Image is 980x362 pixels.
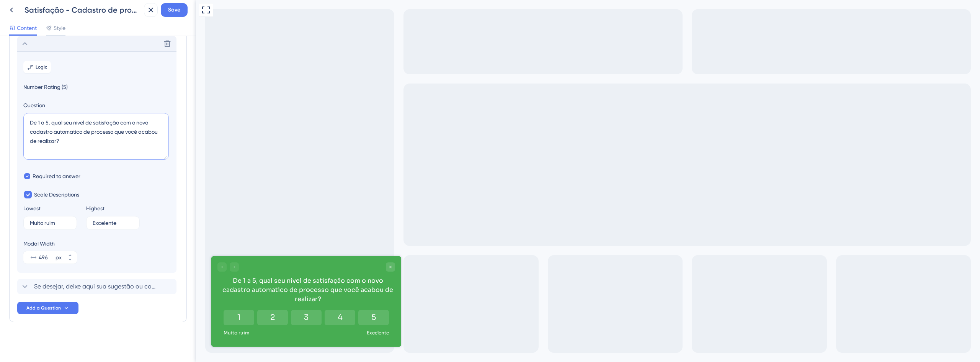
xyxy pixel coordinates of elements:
[26,305,61,311] span: Add a Question
[54,23,65,33] span: Style
[93,220,133,226] input: Type the value
[161,3,188,17] button: Save
[24,5,141,15] div: Satisfação - Cadastro de processos via CNJ
[23,82,170,92] span: Number Rating (5)
[15,256,205,347] iframe: UserGuiding Survey
[30,220,70,226] input: Type the value
[23,61,51,73] button: Logic
[17,302,78,314] button: Add a Question
[34,190,79,199] span: Scale Descriptions
[23,239,77,248] div: Modal Width
[23,204,41,213] div: Lowest
[36,64,47,70] span: Logic
[17,23,37,33] span: Content
[168,5,180,15] span: Save
[23,113,169,160] textarea: De 1 a 5, qual seu nível de satisfação com o novo cadastro automatico de processo que você acabou...
[56,253,62,262] div: px
[86,204,105,213] div: Highest
[23,101,170,110] label: Question
[63,257,77,264] button: px
[33,172,80,181] span: Required to answer
[63,251,77,257] button: px
[39,253,54,262] input: px
[34,282,160,291] span: Se desejar, deixe aqui sua sugestão ou comentário sobre o módulo de dashboard.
